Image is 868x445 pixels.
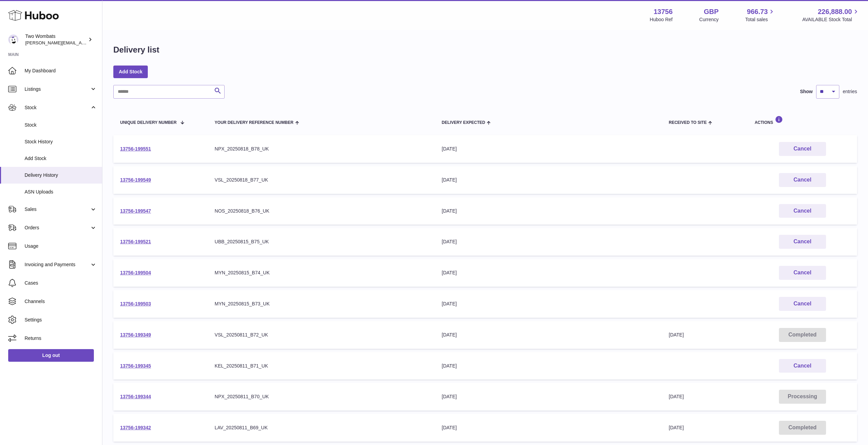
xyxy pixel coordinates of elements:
span: 966.73 [747,7,768,16]
span: ASN Uploads [25,189,97,195]
a: 13756-199521 [120,239,151,244]
a: 13756-199349 [120,332,151,338]
span: [DATE] [669,394,684,399]
div: Currency [699,16,719,23]
span: Returns [25,335,97,342]
button: Cancel [779,235,826,249]
a: Log out [8,349,94,361]
div: [DATE] [442,239,655,245]
span: Unique Delivery Number [120,120,176,125]
span: Delivery Expected [442,120,485,125]
span: [DATE] [669,425,684,430]
div: Huboo Ref [650,16,673,23]
a: 966.73 Total sales [745,7,775,23]
span: Invoicing and Payments [25,261,90,268]
span: [DATE] [669,332,684,338]
a: 226,888.00 AVAILABLE Stock Total [802,7,860,23]
div: UBB_20250815_B75_UK [215,239,428,245]
span: Your Delivery Reference Number [215,120,294,125]
a: 13756-199345 [120,363,151,369]
span: Usage [25,243,97,249]
span: Stock [25,104,90,111]
div: VSL_20250811_B72_UK [215,332,428,338]
span: Orders [25,225,90,231]
div: [DATE] [442,301,655,307]
span: Total sales [745,16,775,23]
button: Cancel [779,204,826,218]
span: AVAILABLE Stock Total [802,16,860,23]
a: 13756-199551 [120,146,151,152]
span: entries [843,88,857,95]
a: 13756-199547 [120,208,151,214]
div: Two Wombats [25,33,87,46]
div: [DATE] [442,208,655,214]
span: Stock History [25,139,97,145]
div: NPX_20250818_B78_UK [215,146,428,152]
span: [PERSON_NAME][EMAIL_ADDRESS][PERSON_NAME][DOMAIN_NAME] [25,40,173,45]
strong: GBP [704,7,718,16]
button: Cancel [779,359,826,373]
span: Channels [25,298,97,305]
span: Sales [25,206,90,213]
span: Received to Site [669,120,707,125]
div: NPX_20250811_B70_UK [215,393,428,400]
a: 13756-199342 [120,425,151,430]
div: LAV_20250811_B69_UK [215,425,428,431]
div: VSL_20250818_B77_UK [215,177,428,183]
button: Cancel [779,266,826,280]
div: [DATE] [442,177,655,183]
label: Show [800,88,813,95]
div: [DATE] [442,425,655,431]
a: 13756-199549 [120,177,151,183]
a: Add Stock [113,66,148,78]
div: Actions [755,116,850,125]
span: Settings [25,317,97,323]
div: MYN_20250815_B73_UK [215,301,428,307]
div: [DATE] [442,270,655,276]
div: MYN_20250815_B74_UK [215,270,428,276]
span: Cases [25,280,97,286]
div: [DATE] [442,332,655,338]
div: [DATE] [442,146,655,152]
div: [DATE] [442,363,655,369]
button: Cancel [779,173,826,187]
span: Delivery History [25,172,97,178]
a: 13756-199344 [120,394,151,399]
a: 13756-199504 [120,270,151,275]
span: Add Stock [25,155,97,162]
span: Stock [25,122,97,128]
a: 13756-199503 [120,301,151,306]
div: KEL_20250811_B71_UK [215,363,428,369]
span: Listings [25,86,90,92]
div: NOS_20250818_B76_UK [215,208,428,214]
img: philip.carroll@twowombats.com [8,34,18,45]
h1: Delivery list [113,44,159,55]
button: Cancel [779,142,826,156]
strong: 13756 [654,7,673,16]
span: 226,888.00 [818,7,852,16]
span: My Dashboard [25,68,97,74]
button: Cancel [779,297,826,311]
div: [DATE] [442,393,655,400]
